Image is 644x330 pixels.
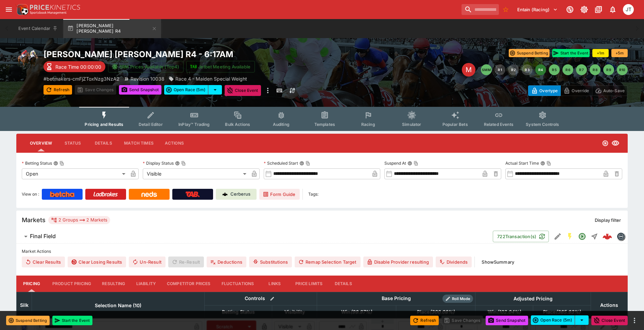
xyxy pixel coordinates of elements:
em: ( 300.08 %) [430,308,454,316]
h6: Final Field [30,233,56,240]
button: Suspend Betting [509,49,550,57]
p: Cerberus [230,191,250,198]
p: Revision 10038 [130,75,164,82]
div: Show/hide Price Roll mode configuration. [442,295,473,303]
button: R10 [617,64,628,75]
span: Visibility [277,308,312,316]
h2: Copy To Clipboard [43,49,336,60]
button: Price Limits [290,276,328,292]
h5: Markets [22,216,46,224]
button: Start the Event [552,49,590,57]
button: Send Snapshot [119,85,161,95]
img: betmakers [617,233,625,240]
p: Race Time 00:00:00 [55,63,101,70]
span: Popular Bets [442,122,468,127]
div: Visible [143,168,249,179]
button: R7 [576,64,587,75]
button: Scheduled StartCopy To Clipboard [299,161,304,166]
button: [PERSON_NAME] [PERSON_NAME] R4 [63,19,161,38]
label: Market Actions [22,246,622,257]
span: InPlay™ Trading [178,122,210,127]
span: System Controls [526,122,559,127]
span: Pricing and Results [85,122,123,127]
button: Actions [159,135,190,151]
button: No Bookmarks [500,4,511,15]
button: +1m [592,49,609,57]
div: split button [164,85,222,95]
button: SRM Prices Available (Top4) [108,61,184,72]
span: Betting Status [214,308,262,316]
img: jetbet-logo.svg [190,63,197,70]
span: Re-Result [168,257,204,267]
button: more [630,316,639,325]
p: Auto-Save [603,87,625,94]
button: Edit Detail [552,230,564,243]
input: search [462,4,499,15]
svg: Visible [611,139,620,147]
span: Auditing [273,122,290,127]
p: Actual Start Time [505,160,539,166]
img: Betcha [50,192,74,197]
div: Race 4 - Maiden Special Weight [169,75,247,82]
button: Product Pricing [47,276,97,292]
button: R3 [522,64,533,75]
button: Copy To Clipboard [414,161,418,166]
span: Win(99.97%) [334,308,379,316]
span: Place(300.08%) [410,308,462,316]
th: Adjusted Pricing [475,292,591,305]
p: Copy To Clipboard [43,75,120,82]
button: Pricing [16,276,47,292]
button: ShowSummary [477,257,518,267]
button: Documentation [592,3,605,16]
p: Overtype [539,87,558,94]
button: select merge strategy [208,85,222,95]
th: Silk [17,292,32,318]
button: select merge strategy [575,315,589,325]
button: Status [57,135,88,151]
button: open drawer [3,3,15,16]
button: Copy To Clipboard [59,161,64,166]
button: Open Race (5m) [164,85,208,95]
button: Copy To Clipboard [546,161,551,166]
div: split button [531,315,589,325]
button: Toggle light/dark mode [578,3,590,16]
img: horse_racing.png [16,49,38,71]
button: Close Event [225,85,261,96]
button: Copy To Clipboard [181,161,186,166]
div: 2 Groups 2 Markets [51,216,107,224]
span: Detail Editor [139,122,163,127]
span: Simulator [402,122,421,127]
button: Clear Losing Results [68,257,126,267]
span: Templates [314,122,335,127]
button: R9 [603,64,614,75]
span: Place(365.93%) [536,308,588,316]
label: Tags: [308,189,318,200]
div: Start From [528,85,628,96]
button: Jetbet Meeting Available [186,61,255,72]
button: Un-Result [129,257,165,267]
button: Auto-Save [592,85,628,96]
a: Form Guide [259,189,300,200]
button: Connected to PK [564,3,576,16]
button: R2 [508,64,519,75]
a: Cerberus [216,189,257,200]
img: Sportsbook Management [30,11,67,14]
button: Select Tenant [513,4,562,15]
div: Event type filters [79,107,564,131]
button: 722Transaction(s) [493,231,549,242]
button: Overtype [528,85,561,96]
button: Resulting [97,276,130,292]
button: R1 [494,64,505,75]
th: Controls [204,292,317,305]
label: View on : [22,189,39,200]
button: Dividends [436,257,472,267]
button: Actual Start TimeCopy To Clipboard [540,161,545,166]
img: Cerberus [222,192,228,197]
img: Ladbrokes [93,192,118,197]
nav: pagination navigation [481,64,628,75]
button: Josh Tanner [621,2,636,17]
em: ( 102.04 %) [497,308,521,316]
button: Competitor Prices [161,276,216,292]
